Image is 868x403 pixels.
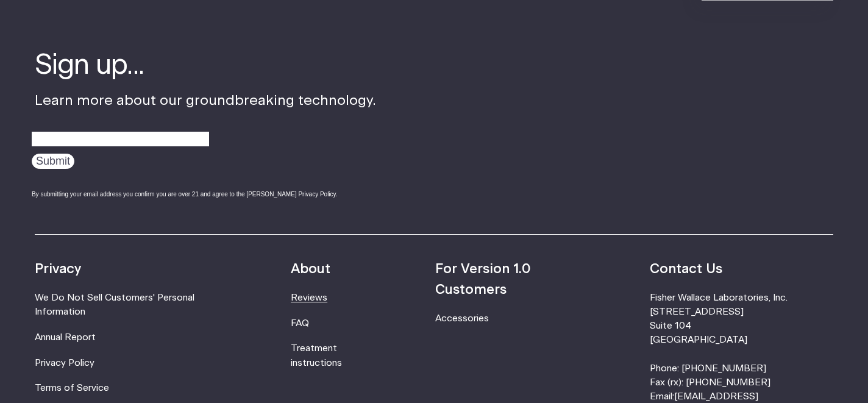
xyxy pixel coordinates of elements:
[291,319,309,328] a: FAQ
[35,358,94,368] a: Privacy Policy
[291,262,330,276] strong: About
[35,293,194,316] a: We Do Not Sell Customers' Personal Information
[32,190,376,199] div: By submitting your email address you confirm you are over 21 and agree to the [PERSON_NAME] Priva...
[435,262,531,296] strong: For Version 1.0 Customers
[650,262,722,276] strong: Contact Us
[35,47,376,85] h4: Sign up...
[35,262,81,276] strong: Privacy
[35,47,376,210] div: Learn more about our groundbreaking technology.
[35,383,109,393] a: Terms of Service
[291,293,327,302] a: Reviews
[291,344,342,367] a: Treatment instructions
[35,333,96,342] a: Annual Report
[32,154,74,169] input: Submit
[435,314,489,323] a: Accessories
